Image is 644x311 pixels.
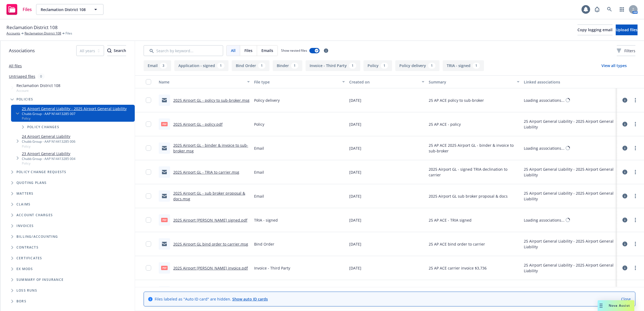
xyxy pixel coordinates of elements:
span: 2025 Airport GL sub broker proposal & docs [429,193,508,199]
span: [DATE] [349,121,361,127]
input: Toggle Row Selected [146,169,151,175]
span: 25 AP ACE policy to sub-broker [429,97,484,103]
button: Reclamation District 108 [36,4,103,15]
div: 1 [291,63,298,69]
span: Files [244,48,252,53]
input: Search by keyword... [144,45,223,56]
div: Folder Tree Example [0,231,135,307]
span: Policy [254,121,264,127]
span: BORs [16,300,26,303]
span: Policy changes [27,125,59,129]
span: pdf [161,266,168,270]
button: Invoice - Third Party [306,60,360,71]
span: Copy logging email [577,27,612,32]
div: Tree Example [0,82,135,231]
div: 25 Airport General Liability - 2025 Airport General Liability [524,190,615,202]
span: Matters [16,192,33,195]
span: [DATE] [349,217,361,223]
a: 2025 Airport GL - binder & invoice to sub-broker.msg [173,143,248,153]
a: Accounts [6,31,20,36]
span: Account [16,88,60,93]
button: Filters [617,45,635,56]
a: Search [604,4,615,15]
div: Name [159,79,244,85]
div: 25 Airport General Liability - 2025 Airport General Liability [524,238,615,250]
button: Name [157,75,252,88]
div: Chubb Group - AAP N14413285 004 [22,156,75,161]
div: Summary [429,79,514,85]
a: 2025 Airport GL - TRIA to carrier.msg [173,170,239,175]
span: [DATE] [349,97,361,103]
div: Loading associations... [524,145,565,151]
div: Loading associations... [524,217,565,223]
input: Toggle Row Selected [146,97,151,103]
div: 3 [160,63,167,69]
a: Close [621,296,631,302]
span: Account charges [16,214,53,217]
span: Filters [617,48,635,54]
span: Reclamation District 108 [6,24,58,31]
a: Report a Bug [592,4,603,15]
span: Loss Runs [16,289,37,292]
input: Toggle Row Selected [146,265,151,271]
a: Show auto ID cards [232,296,268,302]
span: 25 AP ACE - policy [429,121,461,127]
div: Chubb Group - AAP N14413285 007 [22,111,127,116]
span: pdf [161,122,168,126]
span: Ex Mods [16,267,33,271]
a: more [632,265,639,271]
span: 25 AP ACE carrier invoice $3,736 [429,265,487,271]
svg: Search [107,48,112,53]
span: 25 AP ACE bind order to carrier [429,241,485,247]
a: more [632,241,639,247]
span: Reclamation District 108 [16,83,60,88]
div: 25 Airport General Liability - 2025 Airport General Liability [524,166,615,178]
span: pdf [161,218,168,222]
span: Reclamation District 108 [41,7,87,12]
div: 1 [428,63,435,69]
div: 1 [258,63,265,69]
span: Nova Assist [609,303,630,308]
span: Policy [22,161,75,166]
div: Chubb Group - AAP N14413285 006 [22,139,75,144]
span: Upload files [616,27,638,32]
button: View all types [593,60,635,71]
div: 0 [37,73,45,79]
input: Select all [146,79,151,85]
a: 23 Airport General Liability [22,151,75,156]
span: Email [254,193,264,199]
span: Policy change requests [16,170,66,174]
span: [DATE] [349,241,361,247]
span: Claims [16,203,30,206]
button: Upload files [616,25,638,35]
button: Policy delivery [395,60,439,71]
span: Policy [22,144,75,149]
div: Search [107,46,126,56]
input: Toggle Row Selected [146,217,151,223]
a: Files [4,2,34,17]
a: 24 Airport General Liability [22,134,75,139]
span: [DATE] [349,169,361,175]
div: Created on [349,79,418,85]
span: Contracts [16,246,39,249]
button: Application - signed [174,60,228,71]
a: 2025 Airport [PERSON_NAME] signed.pdf [173,218,247,223]
div: 1 [381,63,388,69]
div: 1 [473,63,480,69]
span: Bind Order [254,241,274,247]
button: TRIA - signed [443,60,484,71]
button: Linked associations [522,75,617,88]
a: more [632,169,639,175]
span: 25 AP ACE - TRIA signed [429,217,472,223]
button: Bind Order [232,60,269,71]
button: Policy [363,60,392,71]
span: Files [23,7,32,12]
span: Policy delivery [254,97,280,103]
span: [DATE] [349,145,361,151]
a: more [632,193,639,199]
span: Email [254,145,264,151]
a: more [632,145,639,151]
span: Filters [624,48,635,54]
button: Nova Assist [598,300,634,311]
input: Toggle Row Selected [146,121,151,127]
